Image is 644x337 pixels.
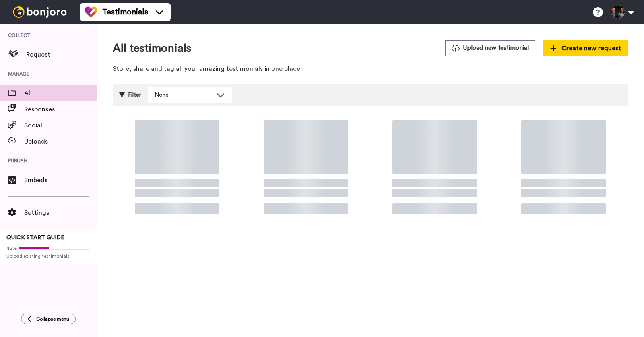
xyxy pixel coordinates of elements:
div: Filter [119,87,141,103]
span: Embeds [24,175,97,185]
span: Request [26,50,97,60]
button: Create new request [543,40,628,56]
span: Uploads [24,137,97,146]
img: bj-logo-header-white.svg [10,6,70,18]
span: Settings [24,208,97,218]
span: QUICK START GUIDE [6,235,64,240]
img: tm-color.svg [85,6,97,18]
span: Upload existing testimonials [6,253,90,259]
span: Responses [24,105,97,114]
button: Upload new testimonial [445,40,535,56]
span: Social [24,121,97,130]
span: Testimonials [102,6,148,18]
span: All [24,88,97,98]
span: 42% [6,245,17,251]
p: Store, share and tag all your amazing testimonials in one place [113,64,628,74]
div: None [155,91,213,99]
span: Collapse menu [36,316,69,322]
span: Create new request [550,43,621,53]
h1: All testimonials [113,42,191,55]
button: Collapse menu [21,314,76,324]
